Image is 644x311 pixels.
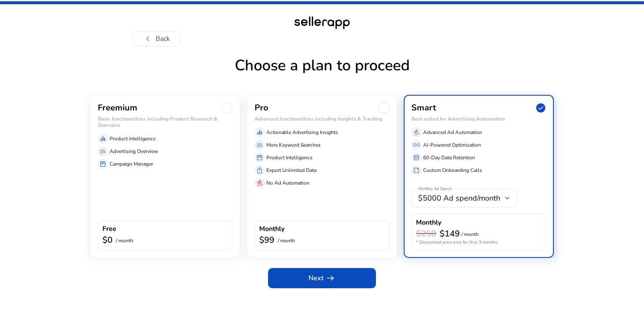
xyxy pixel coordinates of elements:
span: manage_search [99,148,106,155]
b: $0 [102,234,113,246]
b: $99 [259,234,274,246]
button: Nextarrow_right_alt [268,268,376,288]
h3: Smart [411,103,436,113]
p: Custom Onboarding Calls [423,166,482,174]
span: database [413,154,420,161]
h1: Choose a plan to proceed [90,56,554,95]
p: No Ad Automation [266,179,309,187]
h6: Basic functionalities including Product Research & Overview [98,116,233,128]
p: Advertising Overview [110,147,158,155]
p: Actionable Advertising Insights [266,129,338,136]
span: manage_search [256,142,263,148]
span: Next [309,273,335,283]
h4: Monthly [259,225,284,233]
p: Advanced Ad Automation [423,129,482,136]
p: * Discounted price only for first 3 months [416,239,542,246]
h4: Monthly [416,219,441,227]
button: chevron_leftBack [132,31,180,46]
span: storefront [99,161,106,167]
p: / month [116,238,133,244]
p: / month [462,232,479,237]
span: all_inclusive [413,142,420,148]
p: Export Unlimited Data [266,166,317,174]
span: equalizer [256,129,263,136]
span: equalizer [99,135,106,142]
span: gavel [413,129,420,136]
span: arrow_right_alt [325,273,335,283]
p: / month [278,238,295,244]
h3: Pro [255,103,268,113]
h3: $250 [416,229,436,239]
h6: Advanced functionalities including Insights & Tracking [255,116,389,122]
h4: Free [102,225,116,233]
h3: Freemium [98,103,137,113]
p: AI-Powered Optimization [423,141,481,149]
h6: Best suited for Advertising Automation [411,116,546,122]
mat-label: Monthly Ad Spend [418,186,451,192]
span: chevron_left [143,34,153,44]
p: Campaign Manager [110,160,153,168]
p: Product Intelligence [266,154,312,161]
span: check_circle [535,102,546,113]
p: More Keyword Searches [266,141,321,149]
span: summarize [413,167,420,174]
span: ios_share [256,167,263,174]
p: 60-Day Data Retention [423,154,475,161]
span: $5000 Ad spend/month [418,193,500,203]
span: storefront [256,154,263,161]
span: gavel [256,180,263,186]
p: Product Intelligence [110,135,156,142]
b: $149 [440,228,460,239]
